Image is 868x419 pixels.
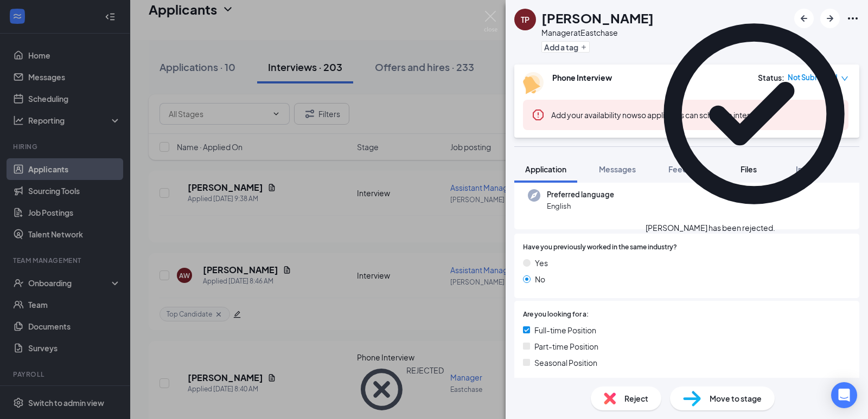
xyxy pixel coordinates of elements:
span: Reject [624,392,648,404]
div: TP [521,14,529,25]
h1: [PERSON_NAME] [541,9,654,27]
span: English [547,201,614,211]
svg: Error [532,108,545,121]
span: Have you previously worked in the same industry? [523,242,677,253]
button: Add your availability now [551,109,637,120]
svg: Plus [580,44,587,50]
div: Manager at Eastchase [541,27,654,38]
button: PlusAdd a tag [541,41,590,53]
div: [PERSON_NAME] has been rejected. [646,222,775,234]
span: Yes [535,257,548,269]
b: Phone Interview [552,73,612,82]
span: Messages [599,164,636,174]
span: Are you looking for a: [523,310,589,320]
span: Preferred language [547,189,614,200]
span: Move to stage [710,392,762,404]
span: No [535,273,545,285]
span: Part-time Position [534,340,598,352]
span: so applicants can schedule interviews. [551,110,772,120]
span: Application [525,164,566,174]
span: Full-time Position [534,324,596,336]
svg: CheckmarkCircle [646,5,863,222]
div: Open Intercom Messenger [831,382,857,408]
span: Seasonal Position [534,357,597,369]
